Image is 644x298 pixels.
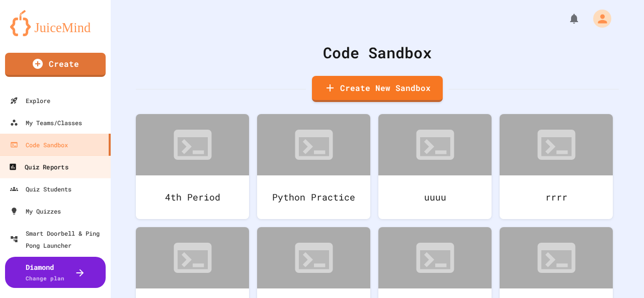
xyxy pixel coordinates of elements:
a: rrrr [500,114,613,219]
div: Python Practice [257,175,370,219]
a: uuuu [378,114,492,219]
div: rrrr [500,175,613,219]
button: DiamondChange plan [5,257,106,288]
span: Change plan [26,274,64,282]
a: Create [5,53,106,77]
a: 4th Period [136,114,249,219]
div: Diamond [26,262,64,283]
div: Code Sandbox [10,139,68,151]
div: Quiz Reports [9,161,68,173]
div: My Account [583,7,614,30]
div: My Teams/Classes [10,117,82,129]
div: My Notifications [549,10,583,27]
div: My Quizzes [10,205,61,217]
div: uuuu [378,175,492,219]
div: Explore [10,94,50,107]
div: 4th Period [136,175,249,219]
img: logo-orange.svg [10,10,101,36]
a: Create New Sandbox [312,76,443,102]
div: Code Sandbox [136,41,619,64]
div: Quiz Students [10,183,71,195]
a: Python Practice [257,114,370,219]
div: Smart Doorbell & Ping Pong Launcher [10,227,107,251]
